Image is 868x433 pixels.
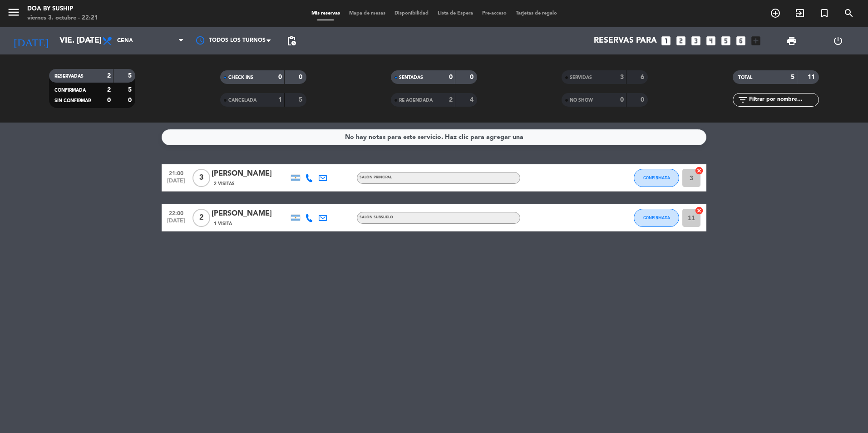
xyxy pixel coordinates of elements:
div: [PERSON_NAME] [212,208,289,220]
span: RESERVADAS [54,74,84,79]
span: TOTAL [738,75,752,80]
div: DOA by SUSHIP [27,5,98,14]
span: 22:00 [165,207,187,218]
span: 2 Visitas [214,180,235,187]
button: CONFIRMADA [634,209,679,227]
i: looks_6 [735,35,747,47]
span: RE AGENDADA [399,98,433,103]
span: CHECK INS [228,75,253,80]
i: looks_one [660,35,672,47]
strong: 0 [278,74,282,80]
strong: 2 [107,73,111,79]
strong: 0 [620,97,624,103]
button: CONFIRMADA [634,169,679,187]
i: search [843,8,854,19]
i: looks_3 [690,35,702,47]
span: CONFIRMADA [54,88,86,93]
span: Tarjetas de regalo [511,11,562,16]
span: Mapa de mesas [345,11,390,16]
strong: 3 [620,74,624,80]
strong: 6 [641,74,646,80]
span: Lista de Espera [433,11,478,16]
strong: 11 [808,74,817,80]
span: Disponibilidad [390,11,433,16]
i: cancel [695,166,704,175]
button: menu [7,5,20,22]
strong: 5 [128,87,133,93]
span: 2 [192,209,210,227]
i: power_settings_new [833,35,843,46]
strong: 5 [299,97,304,103]
i: turned_in_not [819,8,830,19]
i: menu [7,5,20,19]
input: Filtrar por nombre... [748,95,819,105]
i: [DATE] [7,31,55,51]
i: add_box [750,35,762,47]
i: exit_to_app [794,8,805,19]
span: CONFIRMADA [643,175,670,180]
i: looks_4 [705,35,717,47]
strong: 2 [107,87,111,93]
span: SIN CONFIRMAR [54,98,91,103]
strong: 0 [107,97,111,103]
span: SENTADAS [399,75,423,80]
span: Pre-acceso [478,11,511,16]
span: Mis reservas [307,11,345,16]
span: pending_actions [286,35,297,46]
i: arrow_drop_down [84,35,95,46]
strong: 5 [128,73,133,79]
strong: 0 [449,74,453,80]
span: CONFIRMADA [643,215,670,220]
i: filter_list [737,94,748,105]
span: Salón Principal [360,176,392,179]
i: looks_5 [720,35,732,47]
strong: 0 [470,74,475,80]
span: [DATE] [165,218,187,228]
span: [DATE] [165,178,187,188]
strong: 0 [641,97,646,103]
span: SERVIDAS [570,75,592,80]
div: viernes 3. octubre - 22:21 [27,14,98,23]
span: 21:00 [165,167,187,178]
strong: 1 [278,97,282,103]
i: add_circle_outline [770,8,781,19]
strong: 0 [128,97,133,103]
span: NO SHOW [570,98,593,103]
div: No hay notas para este servicio. Haz clic para agregar una [345,132,523,143]
strong: 2 [449,97,453,103]
span: Salón Subsuelo [360,216,393,219]
span: Reservas para [594,36,657,45]
i: looks_two [675,35,687,47]
span: print [786,35,797,46]
i: cancel [695,206,704,215]
strong: 0 [299,74,304,80]
span: 3 [192,169,210,187]
span: Cena [117,38,133,44]
div: LOG OUT [815,27,861,54]
strong: 5 [791,74,794,80]
span: CANCELADA [228,98,256,103]
div: [PERSON_NAME] [212,168,289,180]
span: 1 Visita [214,220,232,227]
strong: 4 [470,97,475,103]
